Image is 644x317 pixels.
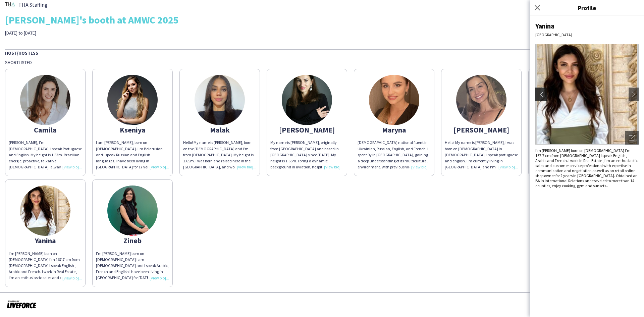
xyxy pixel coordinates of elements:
[535,148,638,188] span: I'm [PERSON_NAME] born on [DEMOGRAPHIC_DATA] I'm 167.7 cm from [DEMOGRAPHIC_DATA] I speak English...
[5,49,639,56] div: Host/Hostess
[270,140,343,170] div: My name is [PERSON_NAME], originally from [GEOGRAPHIC_DATA] and based in [GEOGRAPHIC_DATA] since ...
[18,2,48,8] span: THA Staffing
[358,127,431,133] div: Maryna
[96,127,169,133] div: Kseniya
[5,59,639,65] div: Shortlisted
[445,140,518,170] div: Hello! My name is [PERSON_NAME], I was born on [DEMOGRAPHIC_DATA] in [DEMOGRAPHIC_DATA]. I speak ...
[96,140,167,175] span: I am [PERSON_NAME], born on [DEMOGRAPHIC_DATA]. I'm Belarusian and I speak Russian and English la...
[535,21,639,31] div: Yanina
[270,127,343,133] div: [PERSON_NAME]
[195,75,245,125] img: thumb-670adb23170e3.jpeg
[445,127,518,133] div: [PERSON_NAME]
[5,30,227,36] div: [DATE] to [DATE]
[530,3,644,12] h3: Profile
[282,75,332,125] img: thumb-ea862859-c545-4441-88d3-c89daca9f7f7.jpg
[183,140,256,170] div: Hello! My name is [PERSON_NAME], born on the [DEMOGRAPHIC_DATA] and I’m from [DEMOGRAPHIC_DATA]. ...
[183,127,256,133] div: Malak
[9,140,82,170] div: [PERSON_NAME], I'm [DEMOGRAPHIC_DATA], I speak Portuguese and English. My height is 1.63m. Brazil...
[535,32,639,37] div: [GEOGRAPHIC_DATA]
[20,186,70,236] img: thumb-652e711b4454b.jpeg
[96,237,169,244] div: Zineb
[107,75,158,125] img: thumb-6137c2e20776d.jpeg
[535,44,639,145] img: Crew avatar or photo
[20,75,70,125] img: thumb-6246947601a70.jpeg
[456,75,506,125] img: thumb-2a57d731-b7b6-492a-b9b5-2b59371f8645.jpg
[107,186,158,236] img: thumb-8fa862a2-4ba6-4d8c-b812-4ab7bb08ac6d.jpg
[5,15,639,25] div: [PERSON_NAME]'s booth at AMWC 2025
[7,300,37,309] img: Powered by Liveforce
[369,75,419,125] img: thumb-671b7c58dfd28.jpeg
[625,131,639,145] div: Open photos pop-in
[9,237,82,244] div: Yanina
[96,251,169,281] div: I'm [PERSON_NAME] born on [DEMOGRAPHIC_DATA] I am [DEMOGRAPHIC_DATA] and I speak Arabic, French a...
[9,127,82,133] div: Camila
[358,140,431,170] div: [DEMOGRAPHIC_DATA] national fluent in Ukrainian, Russian, English, and French. I spent 9y in [GEO...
